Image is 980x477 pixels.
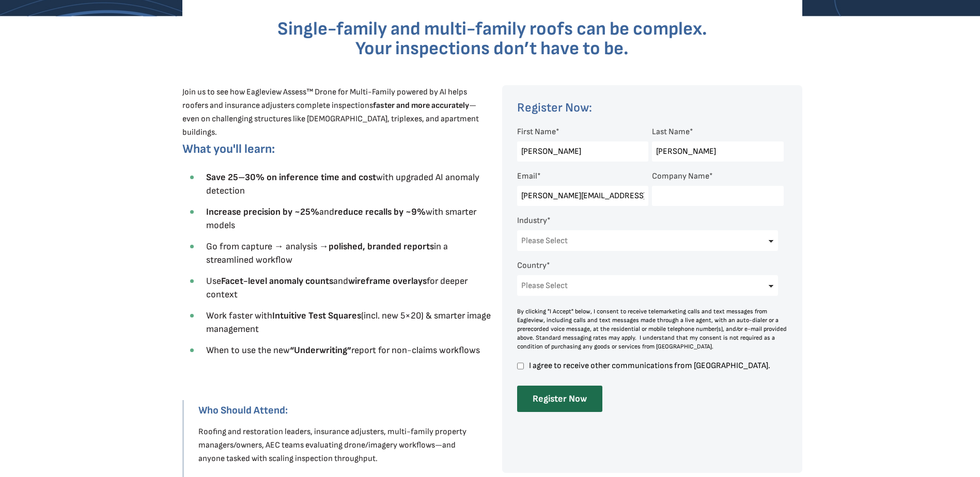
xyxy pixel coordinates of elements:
[206,241,448,265] span: Go from capture → analysis → in a streamlined workflow
[517,216,547,226] span: Industry
[206,310,491,335] span: Work faster with (incl. new 5×20) & smarter image management
[206,345,480,356] span: When to use the new report for non-claims workflows
[334,206,426,217] strong: reduce recalls by ~9%
[182,141,275,156] span: What you'll learn:
[517,361,524,371] input: I agree to receive other communications from [GEOGRAPHIC_DATA].
[221,276,333,287] strong: Facet-level anomaly counts
[198,404,288,417] strong: Who Should Attend:
[198,427,466,464] span: Roofing and restoration leaders, insurance adjusters, multi-family property managers/owners, AEC ...
[206,172,376,183] strong: Save 25–30% on inference time and cost
[206,206,476,231] span: and with smarter models
[329,241,434,252] strong: polished, branded reports
[206,206,319,217] strong: Increase precision by ~25%
[527,361,784,370] span: I agree to receive other communications from [GEOGRAPHIC_DATA].
[206,172,479,196] span: with upgraded AI anomaly detection
[517,100,592,115] span: Register Now:
[290,345,351,356] strong: “Underwriting”
[182,87,479,137] span: Join us to see how Eagleview Assess™ Drone for Multi-Family powered by AI helps roofers and insur...
[348,276,427,287] strong: wireframe overlays
[517,261,547,271] span: Country
[652,171,709,181] span: Company Name
[517,386,602,412] input: Register Now
[355,38,629,60] span: Your inspections don’t have to be.
[652,127,690,137] span: Last Name
[517,307,788,351] div: By clicking "I Accept" below, I consent to receive telemarketing calls and text messages from Eag...
[272,310,361,321] strong: Intuitive Test Squares
[517,171,537,181] span: Email
[277,18,707,40] span: Single-family and multi-family roofs can be complex.
[373,101,469,110] strong: faster and more accurately
[517,127,556,137] span: First Name
[206,276,468,300] span: Use and for deeper context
